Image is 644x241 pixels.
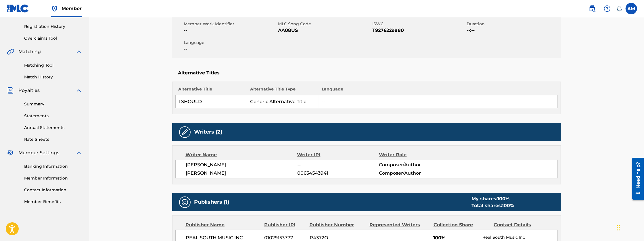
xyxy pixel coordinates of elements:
div: Writer Name [185,151,297,158]
span: -- [297,161,379,168]
span: Member Settings [18,149,59,156]
img: Writers [181,129,188,136]
th: Alternative Title [176,86,247,95]
span: Royalties [18,87,40,94]
div: Represented Writers [370,221,429,228]
a: Matching Tool [24,62,82,68]
a: Banking Information [24,163,82,169]
div: Collection Share [434,221,489,228]
img: search [589,5,596,12]
div: Writer IPI [297,151,379,158]
img: expand [75,48,82,55]
span: Composer/Author [379,161,453,168]
h5: Writers (2) [194,129,222,135]
span: [PERSON_NAME] [186,170,297,177]
span: MLC Song Code [278,21,371,27]
img: expand [75,149,82,156]
a: Public Search [586,3,598,14]
a: Annual Statements [24,125,82,131]
img: Member Settings [7,149,14,156]
a: Summary [24,101,82,107]
img: help [604,5,611,12]
div: Writer Role [379,151,453,158]
img: Top Rightsholder [51,5,58,12]
div: Total shares: [471,202,514,209]
a: Overclaims Tool [24,35,82,41]
td: -- [319,95,558,108]
h5: Publishers (1) [194,199,229,205]
p: Real South Music Inc [482,234,557,240]
span: Member [62,5,82,12]
img: expand [75,87,82,94]
a: Member Information [24,175,82,181]
a: Member Benefits [24,199,82,205]
span: 100 % [502,203,514,208]
span: Language [184,40,277,46]
span: -- [184,46,277,53]
span: Member Work Identifier [184,21,277,27]
div: User Menu [626,3,637,14]
img: MLC Logo [7,4,29,13]
td: I SHOULD [176,95,247,108]
span: T9276229880 [372,27,465,34]
span: 00634543941 [297,170,379,177]
div: Publisher Number [309,221,365,228]
img: Publishers [181,199,188,206]
span: [PERSON_NAME] [186,161,297,168]
th: Language [319,86,558,95]
div: Contact Details [494,221,549,228]
img: Matching [7,48,14,55]
div: Drag [617,219,620,236]
span: --:-- [467,27,559,34]
a: Match History [24,74,82,80]
div: Help [601,3,613,14]
span: AA08US [278,27,371,34]
span: Composer/Author [379,170,453,177]
div: Notifications [616,6,622,11]
a: Statements [24,113,82,119]
a: Contact Information [24,187,82,193]
span: Duration [467,21,559,27]
iframe: Resource Center [628,156,644,202]
div: Publisher Name [185,221,260,228]
div: Publisher IPI [264,221,305,228]
div: My shares: [471,195,514,202]
span: 100 % [497,196,509,201]
a: Registration History [24,24,82,30]
a: Rate Sheets [24,136,82,142]
span: Matching [18,48,41,55]
img: Royalties [7,87,14,94]
td: Generic Alternative Title [247,95,319,108]
h5: Alternative Titles [178,70,555,76]
th: Alternative Title Type [247,86,319,95]
span: -- [184,27,277,34]
iframe: Chat Widget [615,213,644,241]
span: ISWC [372,21,465,27]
